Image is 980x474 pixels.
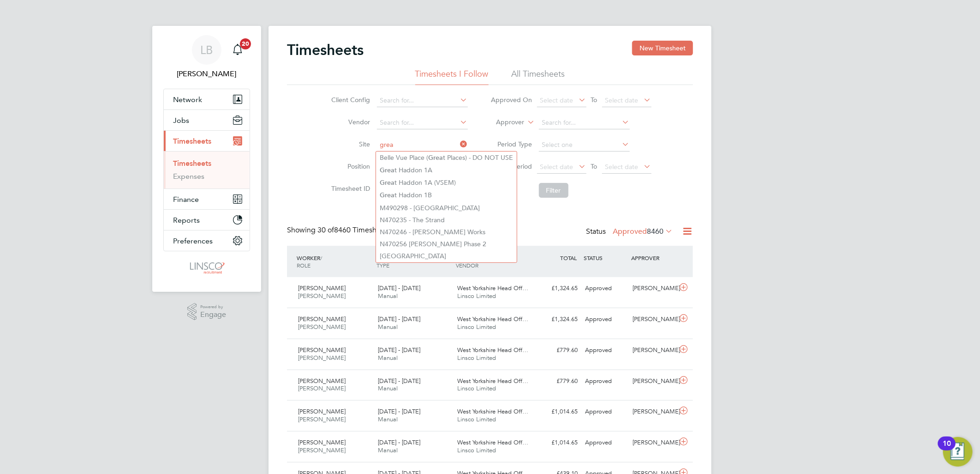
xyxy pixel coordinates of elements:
span: TYPE [376,261,389,269]
button: Open Resource Center, 10 new notifications [943,437,973,467]
div: £779.60 [533,343,581,358]
span: [DATE] - [DATE] [378,346,420,354]
span: Reports [173,216,200,225]
li: N470235 - The Strand [376,214,517,226]
span: Manual [378,292,398,300]
li: N470256 [PERSON_NAME] Phase 2 [376,238,517,250]
span: Select date [605,96,639,104]
span: To [588,94,600,106]
span: 8460 [647,227,663,236]
span: [PERSON_NAME] [298,438,346,446]
img: linsco-logo-retina.png [187,261,226,275]
b: Grea [380,191,394,199]
span: [DATE] - [DATE] [378,438,420,446]
label: Position [329,162,370,170]
div: [PERSON_NAME] [629,343,677,358]
span: Linsco Limited [458,323,496,331]
li: All Timesheets [512,68,565,85]
b: Grea [428,154,443,162]
span: Linsco Limited [458,292,496,300]
span: Select date [540,96,574,104]
button: Jobs [164,110,250,130]
li: t Haddon 1A [376,164,517,176]
span: Network [173,95,202,104]
button: Finance [164,189,250,209]
span: West Yorkshire Head Off… [458,438,529,446]
span: West Yorkshire Head Off… [458,284,529,292]
h2: Timesheets [287,41,364,59]
div: Status [586,225,675,238]
button: New Timesheet [632,41,693,55]
label: Site [329,140,370,148]
span: West Yorkshire Head Off… [458,346,529,354]
input: Select one [539,139,630,152]
span: Linsco Limited [458,384,496,392]
a: Timesheets [173,159,211,168]
span: [PERSON_NAME] [298,284,346,292]
span: Select date [605,163,639,171]
a: Powered byEngage [187,303,227,321]
span: VENDOR [456,261,479,269]
button: Network [164,89,250,109]
div: STATUS [581,249,629,266]
span: Manual [378,446,398,454]
label: Approver [483,118,525,127]
div: [PERSON_NAME] [629,404,677,419]
div: [PERSON_NAME] [629,312,677,327]
span: Powered by [200,303,226,311]
nav: Main navigation [152,26,261,292]
span: [PERSON_NAME] [298,292,346,300]
a: 20 [228,35,247,65]
input: Search for... [377,94,468,107]
span: [PERSON_NAME] [298,415,346,423]
span: West Yorkshire Head Off… [458,407,529,415]
span: [PERSON_NAME] [298,407,346,415]
span: Linsco Limited [458,354,496,362]
input: Search for... [539,116,630,129]
div: Approved [581,435,629,450]
label: Vendor [329,118,370,126]
div: £779.60 [533,374,581,389]
button: Preferences [164,231,250,251]
span: [DATE] - [DATE] [378,284,420,292]
span: Manual [378,354,398,362]
div: [PERSON_NAME] [629,435,677,450]
span: ROLE [297,261,311,269]
div: £1,014.65 [533,404,581,419]
span: Finance [173,195,199,204]
span: 30 of [317,225,334,235]
div: PERIOD [374,249,454,273]
div: Approved [581,312,629,327]
div: Approved [581,374,629,389]
div: £1,014.65 [533,435,581,450]
li: Timesheets I Follow [415,68,489,85]
span: To [588,160,600,172]
span: Lauren Butler [163,68,250,79]
span: [PERSON_NAME] [298,323,346,331]
div: [PERSON_NAME] [629,374,677,389]
span: [PERSON_NAME] [298,315,346,323]
button: Timesheets [164,131,250,151]
li: M490298 - [GEOGRAPHIC_DATA] [376,202,517,214]
div: 10 [943,444,951,456]
span: / [320,254,322,261]
span: [DATE] - [DATE] [378,315,420,323]
button: Filter [539,183,568,198]
span: [DATE] - [DATE] [378,377,420,385]
input: Search for... [377,139,468,152]
div: Timesheets [164,151,250,188]
span: Manual [378,415,398,423]
span: [PERSON_NAME] [298,446,346,454]
label: Period Type [491,140,532,148]
li: [GEOGRAPHIC_DATA] [376,250,517,262]
span: [PERSON_NAME] [298,384,346,392]
div: [PERSON_NAME] [629,281,677,296]
span: West Yorkshire Head Off… [458,377,529,385]
div: Approved [581,404,629,419]
span: Manual [378,384,398,392]
div: £1,324.65 [533,312,581,327]
span: TOTAL [560,254,577,261]
div: WORKER [294,249,374,273]
label: Timesheet ID [329,184,370,193]
span: Linsco Limited [458,415,496,423]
